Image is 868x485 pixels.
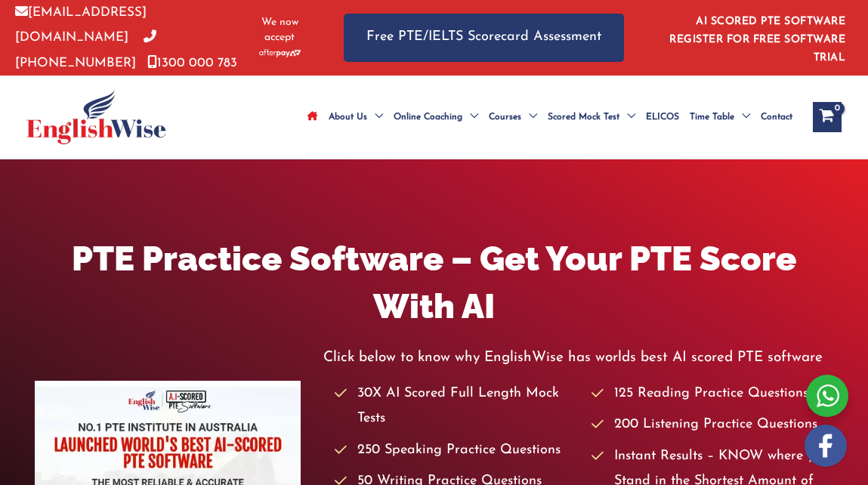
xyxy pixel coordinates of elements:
a: 1300 000 783 [147,57,237,70]
span: Courses [489,91,521,144]
a: [EMAIL_ADDRESS][DOMAIN_NAME] [15,6,147,44]
li: 125 Reading Practice Questions [592,382,833,406]
aside: Header Widget 1 [654,4,853,71]
span: Time Table [690,91,734,144]
span: Menu Toggle [367,91,383,144]
span: Online Coaching [394,91,462,144]
img: Afterpay-Logo [259,49,301,57]
a: About UsMenu Toggle [323,91,388,144]
span: ELICOS [646,91,679,144]
a: Free PTE/IELTS Scorecard Assessment [344,14,624,61]
span: Contact [761,91,792,144]
span: About Us [329,91,367,144]
h1: PTE Practice Software – Get Your PTE Score With AI [35,235,833,330]
li: 250 Speaking Practice Questions [335,438,576,463]
a: Contact [755,91,798,144]
a: View Shopping Cart, empty [813,102,842,132]
span: Scored Mock Test [548,91,619,144]
span: Menu Toggle [734,91,750,144]
span: We now accept [254,15,307,45]
p: Click below to know why EnglishWise has worlds best AI scored PTE software [323,345,833,370]
nav: Site Navigation: Main Menu [302,91,798,144]
span: Menu Toggle [462,91,478,144]
span: Menu Toggle [521,91,537,144]
li: 30X AI Scored Full Length Mock Tests [335,382,576,432]
a: CoursesMenu Toggle [483,91,542,144]
a: Scored Mock TestMenu Toggle [542,91,641,144]
img: white-facebook.png [805,425,847,467]
a: Online CoachingMenu Toggle [388,91,483,144]
a: Time TableMenu Toggle [684,91,755,144]
a: AI SCORED PTE SOFTWARE REGISTER FOR FREE SOFTWARE TRIAL [669,16,845,63]
a: [PHONE_NUMBER] [15,31,156,69]
span: Menu Toggle [619,91,635,144]
li: 200 Listening Practice Questions [592,412,833,437]
img: cropped-ew-logo [26,90,166,144]
a: ELICOS [641,91,684,144]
